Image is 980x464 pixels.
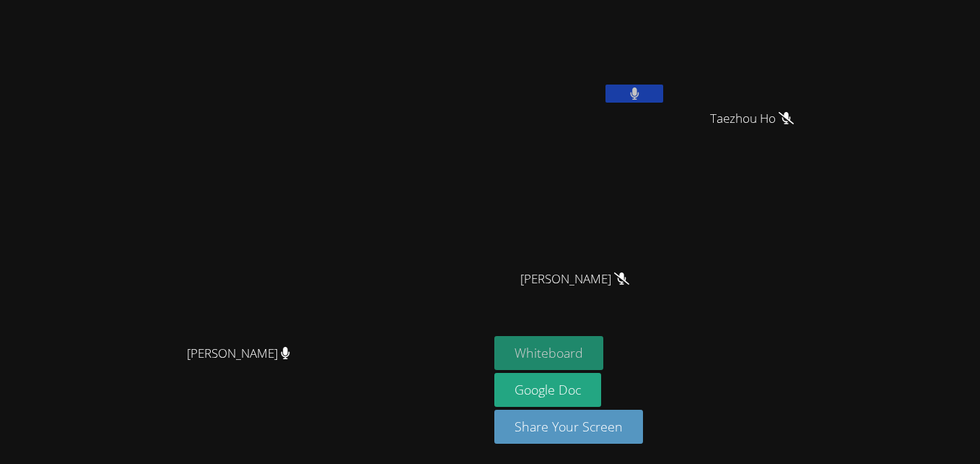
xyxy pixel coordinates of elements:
[710,108,794,129] span: Taezhou Ho
[520,269,629,290] span: [PERSON_NAME]
[494,336,603,370] button: Whiteboard
[187,343,290,364] span: [PERSON_NAME]
[494,373,601,407] a: Google Doc
[494,410,643,444] button: Share Your Screen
